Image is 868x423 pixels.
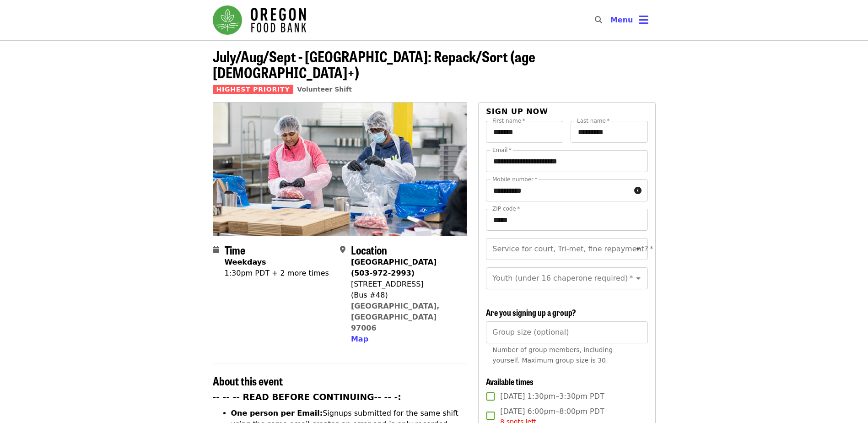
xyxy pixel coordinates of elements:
i: map-marker-alt icon [340,245,345,254]
div: [STREET_ADDRESS] [351,279,460,290]
span: Map [351,335,368,343]
img: Oregon Food Bank - Home [213,5,306,35]
a: [GEOGRAPHIC_DATA], [GEOGRAPHIC_DATA] 97006 [351,302,440,332]
img: July/Aug/Sept - Beaverton: Repack/Sort (age 10+) organized by Oregon Food Bank [213,103,467,235]
span: Available times [486,375,534,387]
label: Mobile number [492,177,537,182]
label: Last name [577,118,609,124]
a: Volunteer Shift [297,86,352,93]
label: ZIP code [492,206,520,211]
label: Email [492,147,512,153]
button: Open [632,272,645,285]
input: Mobile number [486,179,630,201]
div: 1:30pm PDT + 2 more times [225,268,329,279]
i: calendar icon [213,245,219,254]
input: [object Object] [486,321,647,343]
strong: Weekdays [225,258,266,266]
strong: One person per Email: [231,409,323,418]
span: Number of group members, including yourself. Maximum group size is 30 [492,346,613,364]
input: Search [608,9,615,31]
button: Toggle account menu [603,9,656,31]
input: Email [486,150,647,172]
i: bars icon [639,13,648,27]
span: Time [225,242,245,258]
span: Location [351,242,387,258]
strong: [GEOGRAPHIC_DATA] (503-972-2993) [351,258,437,277]
input: Last name [571,121,648,143]
span: Highest Priority [213,85,294,94]
i: search icon [595,16,602,24]
div: (Bus #48) [351,290,460,301]
label: First name [492,118,525,124]
strong: -- -- -- READ BEFORE CONTINUING-- -- -: [213,392,401,402]
input: First name [486,121,563,143]
span: Sign up now [486,107,548,116]
span: July/Aug/Sept - [GEOGRAPHIC_DATA]: Repack/Sort (age [DEMOGRAPHIC_DATA]+) [213,45,535,83]
span: Are you signing up a group? [486,306,576,318]
input: ZIP code [486,209,647,231]
i: circle-info icon [634,186,642,195]
button: Open [632,243,645,255]
button: Map [351,334,368,345]
span: Menu [610,16,633,24]
span: [DATE] 1:30pm–3:30pm PDT [500,391,604,402]
span: About this event [213,373,283,389]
